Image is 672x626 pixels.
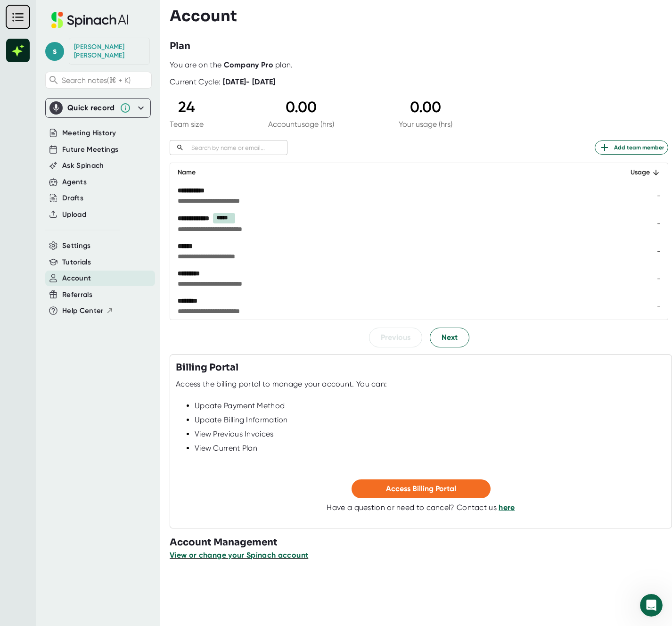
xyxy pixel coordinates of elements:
[611,182,668,209] td: -
[62,305,104,316] span: Help Center
[62,144,118,155] button: Future Meetings
[640,594,663,617] iframe: Intercom live chat
[499,503,515,512] a: here
[195,429,666,439] div: View Previous Invoices
[442,332,458,343] span: Next
[170,98,204,116] div: 24
[62,209,86,220] button: Upload
[611,292,668,320] td: -
[327,503,515,512] div: Have a question or need to cancel? Contact us
[268,120,334,129] div: Account usage (hrs)
[195,401,666,411] div: Update Payment Method
[170,39,190,53] h3: Plan
[188,142,287,153] input: Search by name or email...
[62,193,83,204] button: Drafts
[62,76,131,85] span: Search notes (⌘ + K)
[170,77,276,87] div: Current Cycle:
[430,328,469,347] button: Next
[62,289,92,300] button: Referrals
[386,484,456,493] span: Access Billing Portal
[595,140,668,155] button: Add team member
[195,415,666,425] div: Update Billing Information
[224,60,273,69] b: Company Pro
[67,103,115,113] div: Quick record
[599,142,664,153] span: Add team member
[170,551,308,560] span: View or change your Spinach account
[170,60,668,70] div: You are on the plan.
[62,128,116,139] button: Meeting History
[399,98,452,116] div: 0.00
[399,120,452,129] div: Your usage (hrs)
[62,240,91,251] button: Settings
[223,77,276,86] b: [DATE] - [DATE]
[369,328,422,347] button: Previous
[268,98,334,116] div: 0.00
[611,265,668,292] td: -
[381,332,410,343] span: Previous
[170,120,204,129] div: Team size
[62,273,91,284] button: Account
[45,42,64,61] span: s
[611,238,668,265] td: -
[352,479,491,498] button: Access Billing Portal
[170,535,672,550] h3: Account Management
[62,160,104,171] button: Ask Spinach
[170,7,237,25] h3: Account
[62,177,87,188] button: Agents
[170,550,308,561] button: View or change your Spinach account
[62,305,114,316] button: Help Center
[62,257,91,268] button: Tutorials
[176,361,238,375] h3: Billing Portal
[611,209,668,237] td: -
[619,167,660,178] div: Usage
[178,167,604,178] div: Name
[195,444,666,453] div: View Current Plan
[49,99,147,117] div: Quick record
[176,379,387,389] div: Access the billing portal to manage your account. You can:
[74,43,145,59] div: Spencer Lewis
